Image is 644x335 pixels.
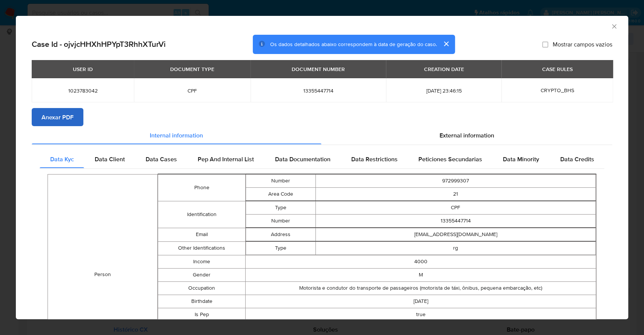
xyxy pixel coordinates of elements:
td: CPF [316,201,596,214]
td: Occupation [158,281,245,295]
td: 21 [316,187,596,201]
span: Peticiones Secundarias [418,154,482,163]
div: Detailed internal info [40,150,604,168]
span: CRYPTO_BHS [540,86,574,94]
td: [EMAIL_ADDRESS][DOMAIN_NAME] [316,228,596,241]
td: Type [246,241,316,255]
div: DOCUMENT TYPE [166,63,219,76]
td: Is Pep [158,308,245,321]
input: Mostrar campos vazios [542,41,548,47]
td: 4000 [246,255,596,268]
span: [DATE] 23:46:15 [395,87,492,94]
div: Detailed info [32,126,612,144]
span: 13355447714 [260,87,377,94]
td: Phone [158,174,245,201]
td: [DATE] [246,295,596,308]
td: Birthdate [158,295,245,308]
td: Number [246,174,316,187]
button: Fechar a janela [610,23,617,29]
td: 13355447714 [316,214,596,227]
span: Os dados detalhados abaixo correspondem à data de geração do caso. [270,40,437,48]
td: true [246,308,596,321]
td: rg [316,241,596,255]
div: CREATION DATE [419,63,468,76]
button: Anexar PDF [32,108,83,126]
span: Data Kyc [50,154,74,163]
span: Data Minority [503,154,539,163]
span: 1023783042 [41,87,125,94]
td: M [246,268,596,281]
span: External information [440,131,494,139]
span: Data Documentation [275,154,330,163]
h2: Case Id - ojvjcHHXhHPYpT3RhhXTurVi [32,39,166,49]
td: 972999307 [316,174,596,187]
td: Type [246,201,316,214]
div: DOCUMENT NUMBER [287,63,349,76]
td: Address [246,228,316,241]
td: Number [246,214,316,227]
td: Motorista e condutor do transporte de passageiros (motorista de táxi, ônibus, pequena embarcação,... [246,281,596,295]
span: Data Client [95,154,125,163]
span: Data Credits [560,154,594,163]
td: Other Identifications [158,241,245,255]
div: USER ID [68,63,97,76]
div: CASE RULES [537,63,577,76]
span: Data Restrictions [351,154,398,163]
td: Identification [158,201,245,228]
span: Anexar PDF [41,109,74,125]
td: Gender [158,268,245,281]
button: cerrar [437,35,455,53]
span: Internal information [150,131,203,139]
td: Area Code [246,187,316,201]
span: Pep And Internal List [198,154,254,163]
span: Data Cases [146,154,177,163]
td: Income [158,255,245,268]
td: Email [158,228,245,241]
span: Mostrar campos vazios [553,40,612,48]
div: closure-recommendation-modal [16,16,628,319]
span: CPF [143,87,241,94]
